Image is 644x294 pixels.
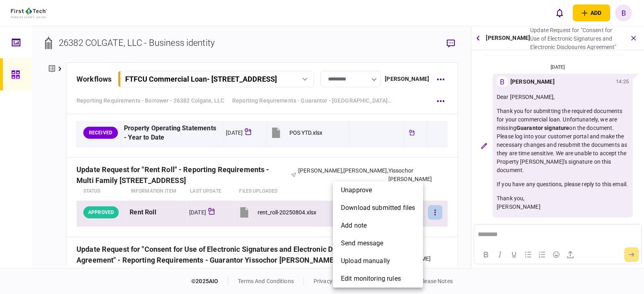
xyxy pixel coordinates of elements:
[341,256,390,266] span: upload manually
[3,6,163,14] body: Rich Text Area. Press ALT-0 for help.
[341,221,367,230] span: add note
[341,238,384,248] span: send message
[341,203,415,213] span: download submitted files
[341,274,401,284] span: edit monitoring rules
[341,185,372,195] span: unapprove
